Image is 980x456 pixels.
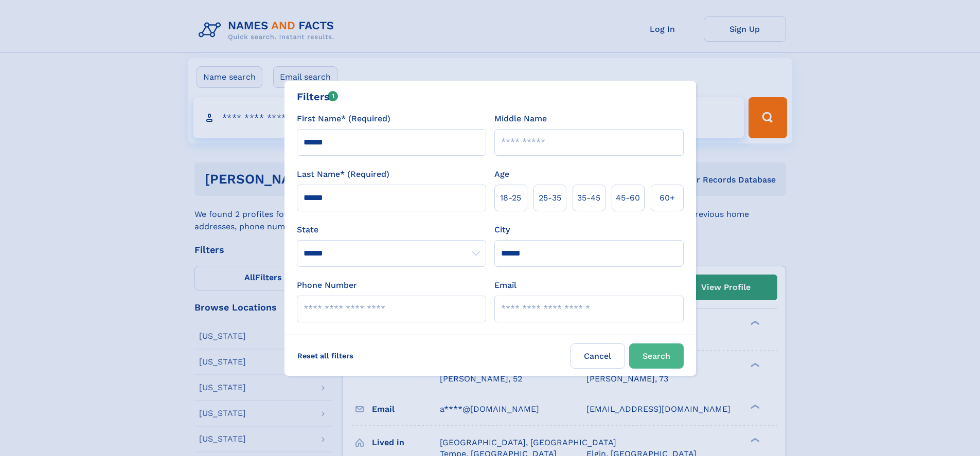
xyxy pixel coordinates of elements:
label: City [494,224,510,236]
label: State [297,224,486,236]
div: Filters [297,89,338,104]
label: Age [494,168,509,180]
label: Phone Number [297,279,357,291]
label: Reset all filters [291,343,360,368]
span: 35‑45 [577,192,600,204]
label: Last Name* (Required) [297,168,389,180]
span: 60+ [660,192,675,204]
span: 25‑35 [539,192,561,204]
button: Search [629,343,684,369]
span: 18‑25 [500,192,521,204]
label: First Name* (Required) [297,113,390,125]
span: 45‑60 [616,192,640,204]
label: Email [494,279,516,291]
label: Cancel [571,343,625,369]
label: Middle Name [494,113,547,125]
